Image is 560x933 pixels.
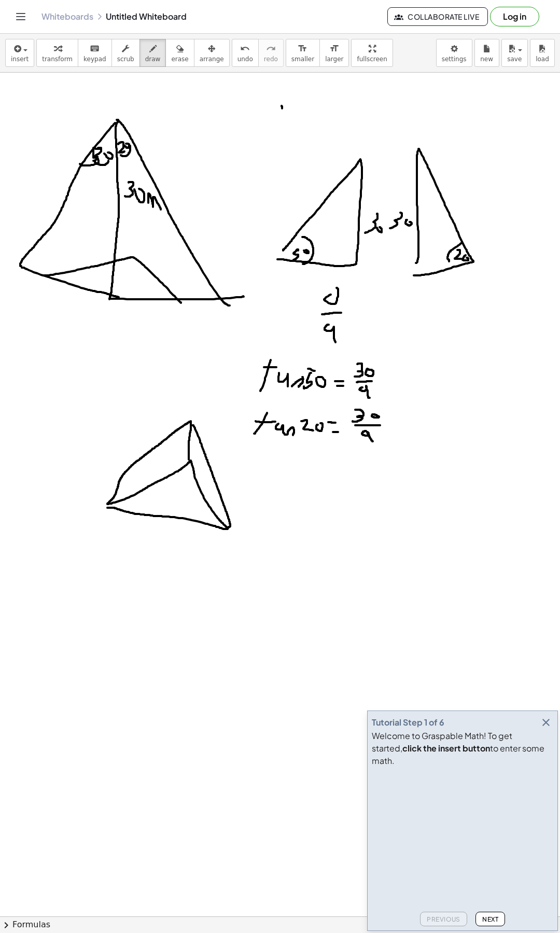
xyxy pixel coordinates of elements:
[325,55,343,63] span: larger
[329,43,339,55] i: format_size
[480,55,493,63] span: new
[286,39,320,67] button: format_sizesmaller
[237,55,253,63] span: undo
[530,39,555,67] button: load
[372,730,553,767] div: Welcome to Graspable Math! To get started, to enter some math.
[402,743,490,754] b: click the insert button
[83,55,106,63] span: keypad
[165,39,194,67] button: erase
[194,39,230,67] button: arrange
[139,39,166,67] button: draw
[171,55,188,63] span: erase
[11,55,29,63] span: insert
[436,39,472,67] button: settings
[145,55,161,63] span: draw
[200,55,224,63] span: arrange
[264,55,278,63] span: redo
[442,55,467,63] span: settings
[258,39,284,67] button: redoredo
[357,55,387,63] span: fullscreen
[474,39,499,67] button: new
[298,43,307,55] i: format_size
[232,39,259,67] button: undoundo
[78,39,112,67] button: keyboardkeypad
[111,39,140,67] button: scrub
[475,912,505,926] button: Next
[42,55,73,63] span: transform
[41,11,93,22] a: Whiteboards
[319,39,349,67] button: format_sizelarger
[387,7,488,26] button: Collaborate Live
[372,716,444,729] div: Tutorial Step 1 of 6
[351,39,393,67] button: fullscreen
[291,55,314,63] span: smaller
[5,39,34,67] button: insert
[507,55,522,63] span: save
[117,55,134,63] span: scrub
[396,12,479,21] span: Collaborate Live
[490,7,539,26] button: Log in
[501,39,528,67] button: save
[90,43,100,55] i: keyboard
[12,8,29,25] button: Toggle navigation
[36,39,78,67] button: transform
[482,915,498,923] span: Next
[536,55,549,63] span: load
[266,43,276,55] i: redo
[240,43,250,55] i: undo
